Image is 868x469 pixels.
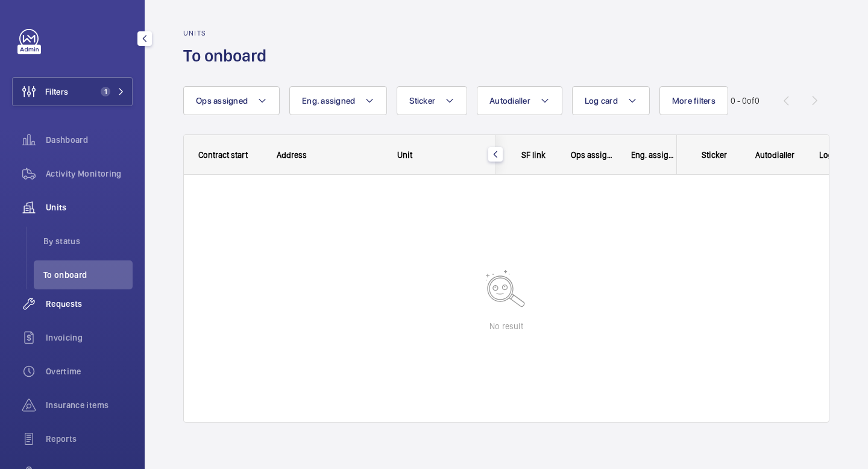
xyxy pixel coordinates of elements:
span: To onboard [43,269,133,281]
button: Log card [572,86,650,115]
span: Sticker [409,96,435,105]
button: Ops assigned [183,86,280,115]
span: Autodialler [755,150,794,160]
span: More filters [672,96,715,105]
span: 0 - 0 0 [731,96,759,105]
span: Log card [585,96,618,105]
span: By status [43,235,133,247]
h1: To onboard [183,45,274,67]
span: Address [277,150,307,160]
span: Requests [46,298,133,310]
span: Units [46,201,133,213]
span: Ops assigned [571,150,617,160]
span: Reports [46,433,133,445]
span: Overtime [46,365,133,377]
button: More filters [659,86,728,115]
span: Insurance items [46,399,133,411]
span: Autodialler [489,96,530,105]
button: Autodialler [477,86,562,115]
span: Invoicing [46,332,133,344]
button: Sticker [397,86,467,115]
span: 1 [101,87,110,96]
button: Filters1 [12,77,133,106]
span: of [747,96,755,105]
span: Eng. assigned [302,96,355,105]
span: Log card [819,150,851,160]
div: Unit [397,150,482,160]
span: SF link [521,150,546,160]
span: Ops assigned [196,96,248,105]
span: Filters [45,86,68,98]
span: Sticker [702,150,727,160]
h2: Units [183,29,274,37]
span: Contract start [198,150,248,160]
span: Eng. assigned [631,150,676,160]
button: Eng. assigned [289,86,387,115]
span: Dashboard [46,134,133,146]
span: Activity Monitoring [46,168,133,180]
